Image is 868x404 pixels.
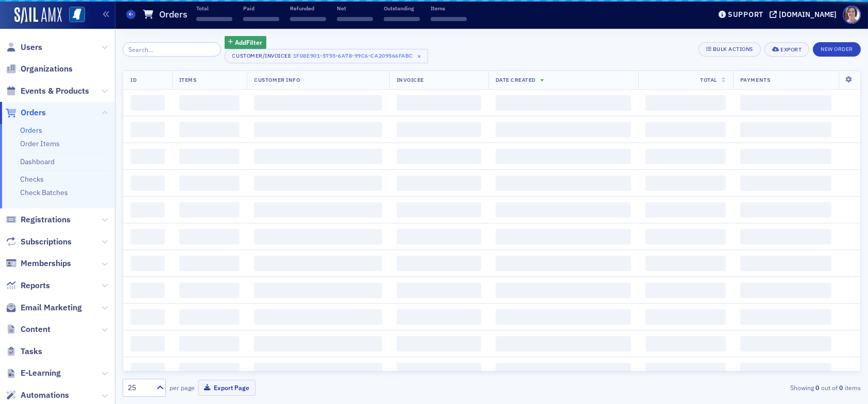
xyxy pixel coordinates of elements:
[496,309,632,325] span: ‌
[740,76,770,83] span: Payments
[130,122,165,137] span: ‌
[198,380,256,396] button: Export Page
[232,52,292,59] div: Customer/Invoicee
[179,76,197,83] span: Items
[6,346,42,357] a: Tasks
[21,107,46,118] span: Orders
[21,302,82,313] span: Email Marketing
[254,256,382,271] span: ‌
[397,283,481,298] span: ‌
[225,49,428,63] button: Customer/Invoicee1f08e901-5755-6a78-99c6-ca209566fabc×
[384,17,420,21] span: ‌
[838,383,845,392] strong: 0
[740,336,831,352] span: ‌
[740,283,831,298] span: ‌
[740,256,831,271] span: ‌
[21,42,42,53] span: Users
[128,382,150,393] div: 25
[6,390,69,401] a: Automations
[21,367,61,379] span: E-Learning
[225,36,267,49] button: AddFilter
[254,336,382,352] span: ‌
[397,363,481,378] span: ‌
[179,229,240,244] span: ‌
[130,256,165,271] span: ‌
[645,336,726,352] span: ‌
[6,367,61,379] a: E-Learning
[740,229,831,244] span: ‌
[254,363,382,378] span: ‌
[243,17,279,21] span: ‌
[235,38,262,47] span: Add Filter
[397,149,481,164] span: ‌
[21,214,71,225] span: Registrations
[496,149,632,164] span: ‌
[397,256,481,271] span: ‌
[243,5,279,12] p: Paid
[496,95,632,111] span: ‌
[14,7,62,24] img: SailAMX
[496,175,632,191] span: ‌
[179,175,240,191] span: ‌
[645,229,726,244] span: ‌
[179,149,240,164] span: ‌
[415,51,424,61] span: ×
[397,175,481,191] span: ‌
[21,63,73,75] span: Organizations
[130,76,137,83] span: ID
[62,7,85,24] a: View Homepage
[290,5,326,12] p: Refunded
[645,256,726,271] span: ‌
[179,122,240,137] span: ‌
[21,85,89,97] span: Events & Products
[254,76,300,83] span: Customer Info
[496,76,536,83] span: Date Created
[397,122,481,137] span: ‌
[397,76,424,83] span: Invoicee
[130,175,165,191] span: ‌
[196,17,232,21] span: ‌
[179,336,240,352] span: ‌
[130,309,165,325] span: ‌
[814,383,821,392] strong: 0
[254,95,382,111] span: ‌
[645,149,726,164] span: ‌
[21,236,72,248] span: Subscriptions
[397,95,481,111] span: ‌
[179,202,240,218] span: ‌
[130,283,165,298] span: ‌
[21,324,50,335] span: Content
[740,149,831,164] span: ‌
[779,10,837,19] div: [DOMAIN_NAME]
[123,42,221,57] input: Search…
[130,363,165,378] span: ‌
[179,95,240,111] span: ‌
[645,283,726,298] span: ‌
[254,175,382,191] span: ‌
[780,47,802,52] div: Export
[496,202,632,218] span: ‌
[645,309,726,325] span: ‌
[740,363,831,378] span: ‌
[179,256,240,271] span: ‌
[764,42,809,57] button: Export
[813,44,861,53] a: New Order
[645,175,726,191] span: ‌
[397,229,481,244] span: ‌
[21,346,42,357] span: Tasks
[496,256,632,271] span: ‌
[6,107,46,118] a: Orders
[20,157,55,166] a: Dashboard
[159,8,188,21] h1: Orders
[130,202,165,218] span: ‌
[20,188,68,197] a: Check Batches
[20,139,60,148] a: Order Items
[254,202,382,218] span: ‌
[254,309,382,325] span: ‌
[728,10,763,19] div: Support
[431,5,467,12] p: Items
[196,5,232,12] p: Total
[622,383,861,392] div: Showing out of items
[699,42,761,57] button: Bulk Actions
